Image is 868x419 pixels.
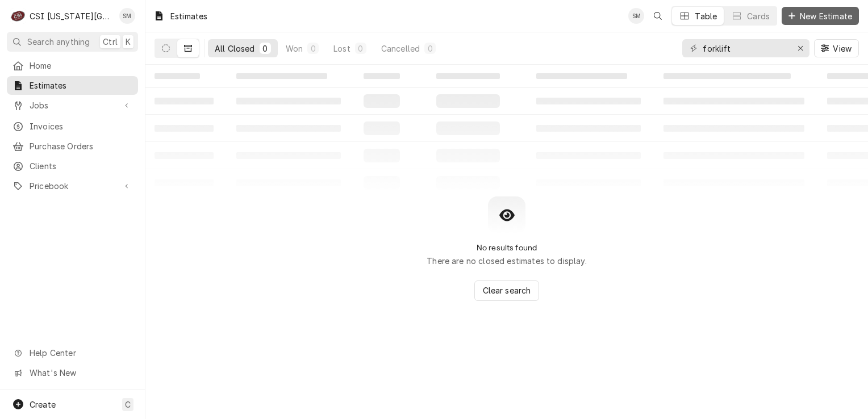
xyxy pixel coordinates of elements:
span: Invoices [30,120,132,132]
span: What's New [30,367,131,379]
div: Cancelled [381,43,420,55]
div: Sean Mckelvey's Avatar [119,8,135,24]
span: Clear search [481,284,533,296]
a: Go to Pricebook [7,177,138,195]
input: Keyword search [703,39,788,57]
span: ‌ [236,73,327,79]
span: K [126,36,131,48]
h2: No results found [477,243,537,253]
span: ‌ [663,73,791,79]
div: CSI [US_STATE][GEOGRAPHIC_DATA] [30,10,113,22]
div: 0 [310,43,316,55]
span: Estimates [30,79,132,91]
div: SM [119,8,135,24]
div: All Closed [215,43,255,55]
div: Sean Mckelvey's Avatar [628,8,644,24]
a: Go to Help Center [7,343,138,362]
span: Jobs [30,99,115,111]
button: Clear search [474,280,540,301]
span: Clients [30,160,132,172]
span: Pricebook [30,180,115,192]
button: New Estimate [782,7,859,25]
div: Cards [747,10,770,22]
div: SM [628,8,644,24]
span: View [831,43,854,55]
div: 0 [262,43,269,55]
button: View [814,39,859,57]
span: ‌ [155,73,200,79]
div: Won [286,43,303,55]
button: Search anythingCtrlK [7,32,138,52]
div: Table [695,10,717,22]
span: New Estimate [798,10,854,22]
div: 0 [427,43,433,55]
div: 0 [357,43,364,55]
button: Erase input [791,39,809,57]
span: Search anything [27,36,90,48]
span: Purchase Orders [30,140,132,152]
span: ‌ [536,73,627,79]
p: There are no closed estimates to display. [427,255,587,267]
a: Home [7,56,138,75]
span: C [125,399,131,410]
a: Estimates [7,76,138,95]
a: Go to What's New [7,363,138,382]
div: CSI Kansas City's Avatar [10,8,26,24]
span: Ctrl [103,36,118,48]
span: Help Center [30,347,131,359]
span: Home [30,60,132,72]
button: Open search [649,7,667,25]
a: Go to Jobs [7,96,138,115]
table: All Closed Estimates List Loading [145,65,868,196]
span: ‌ [364,73,400,79]
span: ‌ [436,73,500,79]
a: Purchase Orders [7,137,138,156]
div: Lost [333,43,350,55]
a: Clients [7,157,138,175]
a: Invoices [7,117,138,136]
div: C [10,8,26,24]
span: Create [30,400,56,409]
